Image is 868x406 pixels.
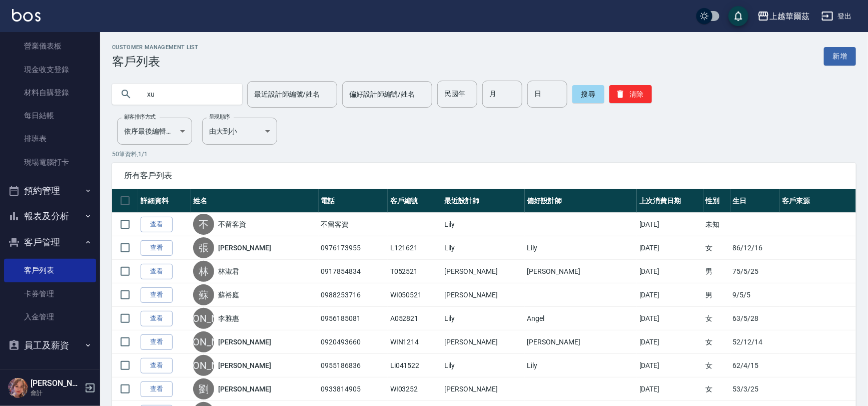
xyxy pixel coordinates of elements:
a: 不留客資 [218,219,246,229]
div: [PERSON_NAME] [193,331,214,352]
td: 女 [703,377,730,401]
a: 查看 [141,240,173,256]
td: [DATE] [637,307,703,330]
td: 女 [703,354,730,377]
img: Logo [12,9,41,22]
div: 蘇 [193,284,214,305]
td: 0988253716 [319,283,388,307]
a: 每日結帳 [4,104,96,127]
td: 男 [703,260,730,283]
button: 清除 [609,85,652,103]
td: 男 [703,283,730,307]
div: 不 [193,214,214,235]
td: 0933814905 [319,377,388,401]
td: Lily [442,213,525,236]
td: [DATE] [637,283,703,307]
td: [DATE] [637,377,703,401]
td: 不留客資 [319,213,388,236]
a: 查看 [141,334,173,350]
th: 客戶編號 [388,189,442,213]
td: [DATE] [637,213,703,236]
td: [PERSON_NAME] [442,377,525,401]
button: 客戶管理 [4,229,96,255]
div: 劉 [193,378,214,399]
th: 客戶來源 [779,189,856,213]
h3: 客戶列表 [112,55,199,69]
h2: Customer Management List [112,44,199,51]
td: 0955186836 [319,354,388,377]
button: 預約管理 [4,178,96,204]
a: 林淑君 [218,266,239,276]
button: 登出 [817,7,856,26]
td: 女 [703,330,730,354]
a: [PERSON_NAME] [218,384,271,394]
td: 0920493660 [319,330,388,354]
a: 查看 [141,381,173,397]
td: 0956185081 [319,307,388,330]
td: Lily [525,236,637,260]
div: 張 [193,237,214,258]
button: save [728,6,748,26]
td: [PERSON_NAME] [442,330,525,354]
div: [PERSON_NAME] [193,308,214,329]
td: [DATE] [637,330,703,354]
td: 女 [703,307,730,330]
a: 排班表 [4,127,96,150]
td: 0976173955 [319,236,388,260]
a: 李雅惠 [218,313,239,323]
a: 查看 [141,287,173,303]
td: [DATE] [637,354,703,377]
a: 營業儀表板 [4,35,96,58]
a: 材料自購登錄 [4,81,96,104]
td: Lily [442,354,525,377]
td: 53/3/25 [730,377,780,401]
td: 62/4/15 [730,354,780,377]
a: 新增 [824,47,856,66]
td: L121621 [388,236,442,260]
input: 搜尋關鍵字 [140,81,234,108]
td: 女 [703,236,730,260]
label: 顧客排序方式 [124,113,156,121]
div: 依序最後編輯時間 [117,118,192,145]
button: 員工及薪資 [4,332,96,358]
td: [PERSON_NAME] [525,260,637,283]
a: [PERSON_NAME] [218,243,271,253]
th: 最近設計師 [442,189,525,213]
label: 呈現順序 [209,113,230,121]
div: 由大到小 [202,118,277,145]
td: 75/5/25 [730,260,780,283]
span: 所有客戶列表 [124,171,844,181]
td: 未知 [703,213,730,236]
div: 林 [193,261,214,282]
a: [PERSON_NAME] [218,337,271,347]
td: Lily [442,236,525,260]
td: [DATE] [637,236,703,260]
td: 0917854834 [319,260,388,283]
td: A052821 [388,307,442,330]
a: 現金收支登錄 [4,58,96,81]
a: 查看 [141,217,173,232]
td: 9/5/5 [730,283,780,307]
button: 搜尋 [572,85,604,103]
a: 客戶列表 [4,259,96,282]
td: [PERSON_NAME] [442,260,525,283]
th: 偏好設計師 [525,189,637,213]
th: 詳細資料 [138,189,191,213]
td: WI050521 [388,283,442,307]
div: [PERSON_NAME] [193,355,214,376]
a: 查看 [141,358,173,373]
th: 生日 [730,189,780,213]
td: Li041522 [388,354,442,377]
td: 63/5/28 [730,307,780,330]
td: [PERSON_NAME] [525,330,637,354]
a: [PERSON_NAME] [218,360,271,370]
th: 姓名 [191,189,319,213]
div: 上越華爾茲 [769,10,809,23]
a: 蘇裕庭 [218,290,239,300]
td: [DATE] [637,260,703,283]
th: 電話 [319,189,388,213]
th: 上次消費日期 [637,189,703,213]
td: Lily [442,307,525,330]
a: 入金管理 [4,305,96,328]
h5: [PERSON_NAME] [31,378,82,388]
